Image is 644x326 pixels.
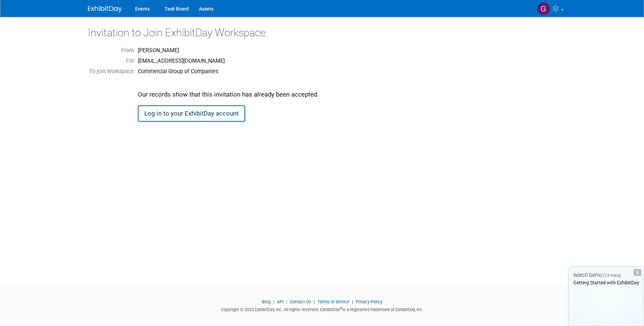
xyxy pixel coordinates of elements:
a: Contact Us [290,299,311,304]
td: From: [88,45,136,56]
td: To join Workspace: [88,66,136,77]
a: Privacy Policy [356,299,382,304]
span: | [284,299,289,304]
td: [EMAIL_ADDRESS][DOMAIN_NAME] [136,56,320,66]
div: Getting Started with ExhibitDay [569,279,644,286]
td: [PERSON_NAME] [136,45,320,56]
h2: Invitation to Join ExhibitDay Workspace [88,27,556,39]
div: Dismiss [633,269,641,276]
a: Blog [262,299,271,304]
span: | [350,299,355,304]
img: Gaynal Brierley [537,2,550,15]
td: Commercial Group of Companies [136,66,320,77]
span: (13 mins) [603,273,621,278]
img: ExhibitDay [88,6,122,13]
a: Log in to your ExhibitDay account [138,105,245,122]
td: For: [88,56,136,66]
div: Our records show that this invitation has already been accepted. [138,78,319,99]
sup: ® [340,306,342,310]
a: API [277,299,283,304]
div: Watch Demo [569,272,644,279]
span: | [312,299,316,304]
a: Terms of Service [317,299,349,304]
span: | [272,299,276,304]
